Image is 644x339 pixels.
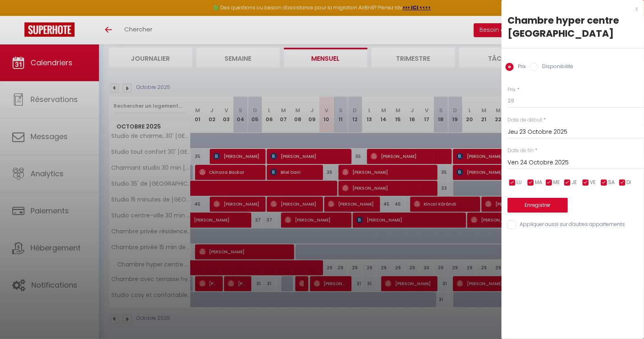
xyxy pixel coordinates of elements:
span: VE [590,179,596,186]
label: Disponibilité [538,63,573,72]
span: DI [626,179,631,186]
label: Date de fin [508,147,534,155]
div: x [501,4,638,14]
button: Enregistrer [508,198,568,213]
span: LU [517,179,522,186]
span: ME [553,179,560,186]
span: SA [608,179,615,186]
label: Date de début [508,116,542,124]
div: Chambre hyper centre [GEOGRAPHIC_DATA] [508,14,638,40]
span: MA [535,179,542,186]
span: JE [571,179,577,186]
label: Prix [514,63,526,72]
label: Prix [508,86,516,94]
